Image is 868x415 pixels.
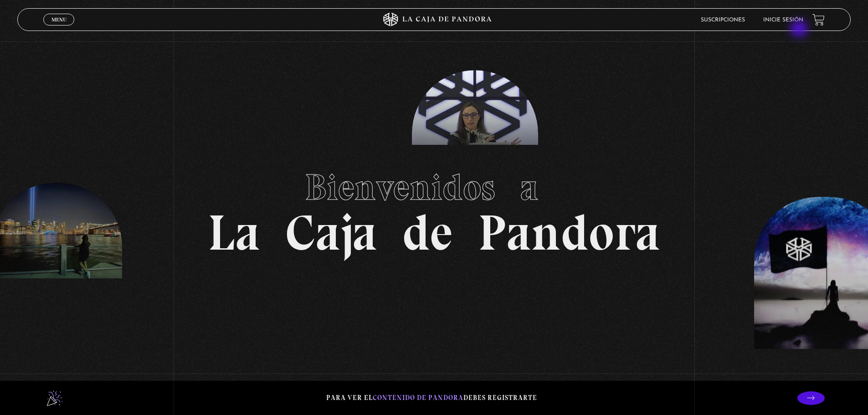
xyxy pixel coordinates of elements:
[48,25,70,31] span: Cerrar
[701,17,745,23] a: Suscripciones
[51,17,67,22] span: Menu
[373,394,463,402] span: contenido de Pandora
[326,392,537,404] p: Para ver el debes registrarte
[763,17,803,23] a: Inicie sesión
[305,165,564,209] span: Bienvenidos a
[812,14,825,26] a: View your shopping cart
[208,158,660,258] h1: La Caja de Pandora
